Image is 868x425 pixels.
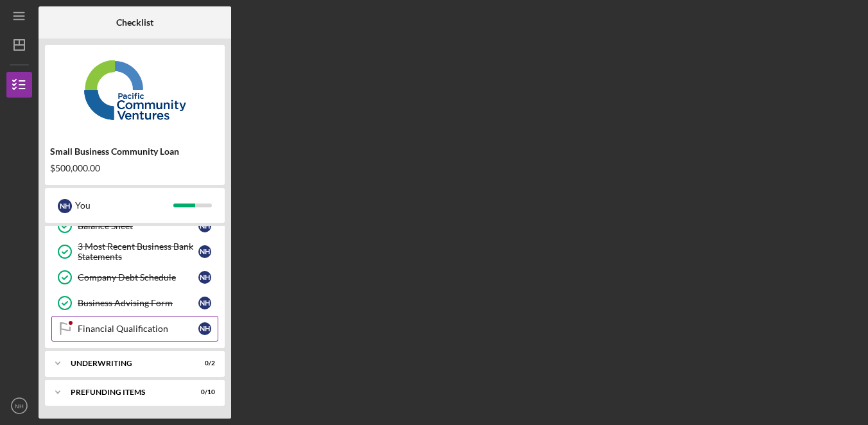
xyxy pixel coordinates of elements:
div: Balance Sheet [78,221,198,231]
div: Underwriting [71,360,183,367]
div: $500,000.00 [50,163,220,173]
div: Company Debt Schedule [78,272,198,282]
a: Financial QualificationNH [51,316,218,342]
div: Prefunding Items [71,388,183,396]
div: N H [198,297,211,309]
div: 0 / 2 [192,360,215,367]
div: N H [58,199,72,213]
button: NH [6,393,32,419]
div: Business Advising Form [78,298,198,308]
div: N H [198,245,211,258]
a: Company Debt ScheduleNH [51,265,218,290]
div: You [75,195,173,216]
img: Product logo [45,51,225,128]
div: N H [198,220,211,232]
b: Checklist [116,17,153,28]
div: N H [198,271,211,284]
div: Small Business Community Loan [50,146,220,157]
div: 3 Most Recent Business Bank Statements [78,241,198,262]
div: 0 / 10 [192,388,215,396]
text: NH [15,403,24,410]
a: Business Advising FormNH [51,290,218,316]
a: Balance SheetNH [51,213,218,239]
div: N H [198,322,211,335]
a: 3 Most Recent Business Bank StatementsNH [51,239,218,265]
div: Financial Qualification [78,324,198,334]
